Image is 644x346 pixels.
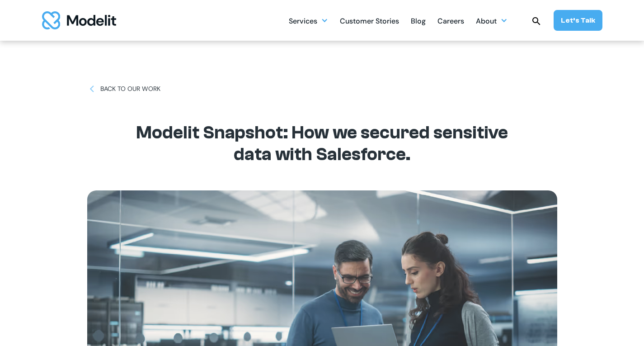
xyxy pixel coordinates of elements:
a: BACK TO OUR WORK [87,84,160,94]
a: Customer Stories [340,12,399,29]
div: Services [289,12,328,29]
a: home [42,11,116,29]
div: Careers [437,13,464,31]
div: Customer Stories [340,13,399,31]
img: modelit logo [42,11,116,29]
a: Blog [411,12,426,29]
div: Services [289,13,317,31]
div: BACK TO OUR WORK [100,84,160,94]
div: Let’s Talk [561,15,595,25]
div: About [476,12,508,29]
div: Blog [411,13,426,31]
h1: Modelit Snapshot: How we secured sensitive data with Salesforce. [119,122,526,165]
a: Careers [437,12,464,29]
a: Let’s Talk [554,10,602,31]
div: About [476,13,497,31]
